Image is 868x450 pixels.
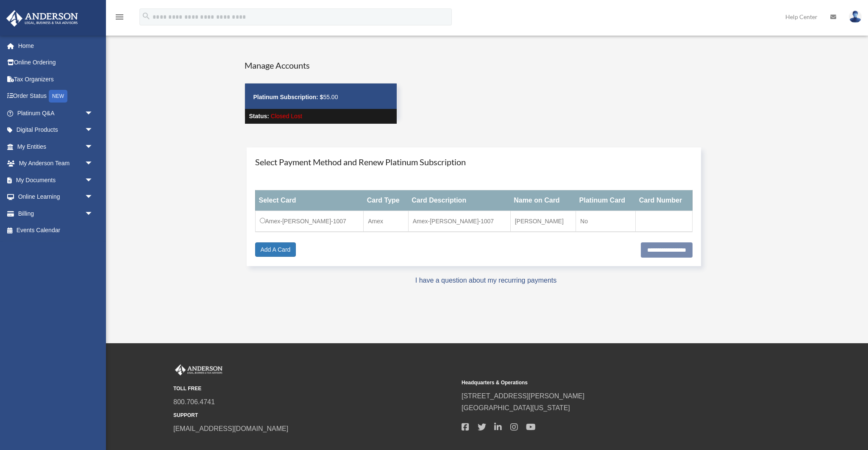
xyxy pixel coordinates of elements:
div: NEW [49,90,67,103]
span: Closed Lost [271,113,302,119]
a: Billingarrow_drop_down [6,205,106,222]
a: Platinum Q&Aarrow_drop_down [6,105,106,122]
a: My Anderson Teamarrow_drop_down [6,155,106,172]
a: Tax Organizers [6,71,106,88]
a: Order StatusNEW [6,88,106,105]
p: 55.00 [253,92,388,103]
img: Anderson Advisors Platinum Portal [173,364,224,375]
small: Headquarters & Operations [462,378,744,387]
a: Online Learningarrow_drop_down [6,189,106,206]
th: Select Card [255,190,364,211]
i: menu [114,12,125,22]
td: Amex-[PERSON_NAME]-1007 [408,211,510,232]
td: No [576,211,636,232]
th: Platinum Card [576,190,636,211]
img: User Pic [849,11,862,23]
h4: Select Payment Method and Renew Platinum Subscription [255,156,693,168]
a: Events Calendar [6,222,106,239]
td: [PERSON_NAME] [510,211,576,232]
strong: Status: [249,113,269,119]
td: Amex [364,211,409,232]
span: arrow_drop_down [85,205,102,222]
th: Card Description [408,190,510,211]
small: SUPPORT [173,411,456,420]
a: I have a question about my recurring payments [415,277,557,284]
a: Home [6,37,106,54]
a: [GEOGRAPHIC_DATA][US_STATE] [462,404,570,411]
span: arrow_drop_down [85,105,102,122]
a: My Entitiesarrow_drop_down [6,138,106,155]
span: arrow_drop_down [85,122,102,139]
span: arrow_drop_down [85,138,102,156]
a: [EMAIL_ADDRESS][DOMAIN_NAME] [173,425,288,432]
a: Add A Card [255,242,296,257]
a: My Documentsarrow_drop_down [6,172,106,189]
i: search [142,11,151,21]
th: Name on Card [510,190,576,211]
span: arrow_drop_down [85,172,102,189]
h4: Manage Accounts [245,59,397,71]
a: 800.706.4741 [173,398,215,406]
small: TOLL FREE [173,384,456,393]
a: menu [114,15,125,22]
td: Amex-[PERSON_NAME]-1007 [255,211,364,232]
th: Card Number [636,190,693,211]
a: Digital Productsarrow_drop_down [6,122,106,139]
th: Card Type [364,190,409,211]
span: arrow_drop_down [85,189,102,206]
img: Anderson Advisors Platinum Portal [4,10,81,27]
a: Online Ordering [6,54,106,71]
span: arrow_drop_down [85,155,102,172]
a: [STREET_ADDRESS][PERSON_NAME] [462,392,584,400]
strong: Platinum Subscription: $ [253,94,323,100]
